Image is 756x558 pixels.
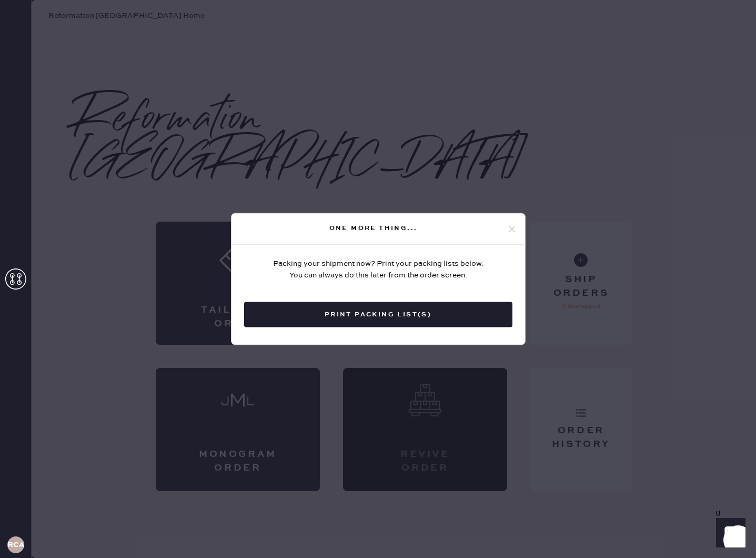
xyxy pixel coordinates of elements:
[7,541,24,549] h3: RCA
[706,511,751,556] iframe: Front Chat
[244,302,512,327] button: Print Packing List(s)
[273,258,483,281] div: Packing your shipment now? Print your packing lists below. You can always do this later from the ...
[240,222,507,234] div: One more thing...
